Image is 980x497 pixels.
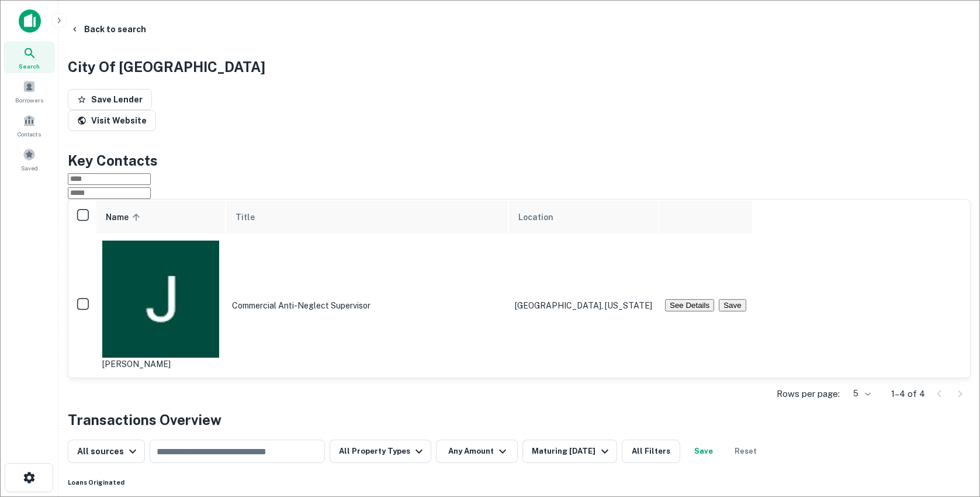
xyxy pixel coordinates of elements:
button: All sources [68,440,145,463]
button: Reset [727,440,764,463]
div: 5 [844,385,872,402]
h4: Transactions Overview [68,409,971,430]
h2: City Of [GEOGRAPHIC_DATA] [68,56,971,77]
h6: Loans Originated [68,478,124,487]
button: Save [719,299,746,311]
img: 1592174562449 [102,241,219,358]
span: Location [518,210,553,224]
div: scrollable content [68,200,970,378]
button: Any Amount [436,440,518,463]
h4: Key Contacts [68,150,971,171]
img: capitalize-icon.png [19,9,41,33]
a: Visit Website [68,110,156,131]
button: Save Lender [68,89,152,110]
td: Commercial Anti-Neglect Supervisor [226,235,508,376]
button: All Filters [622,440,680,463]
span: Saved [21,163,38,173]
button: Save your search to get updates of matches that match your search criteria. [685,440,722,463]
span: Contacts [18,129,41,139]
th: Location [509,201,658,234]
div: Maturing [DATE] [532,444,611,458]
button: Back to search [65,19,151,40]
p: 1–4 of 4 [891,387,925,401]
iframe: Chat Widget [922,403,980,460]
th: Title [226,201,508,234]
a: Saved [4,143,55,175]
button: See Details [665,299,714,311]
span: Name [106,210,144,224]
span: Borrowers [15,95,43,105]
th: Name [96,201,225,234]
a: Borrowers [4,76,55,107]
button: All Property Types [330,440,431,463]
td: [GEOGRAPHIC_DATA], [US_STATE] [509,235,658,376]
span: Search [19,61,40,71]
div: [PERSON_NAME] [102,241,219,371]
button: Maturing [DATE] [522,440,617,463]
p: Rows per page: [777,387,840,401]
span: Title [236,210,270,224]
a: Contacts [4,109,55,141]
a: Search [4,42,55,73]
div: All sources [77,444,140,458]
